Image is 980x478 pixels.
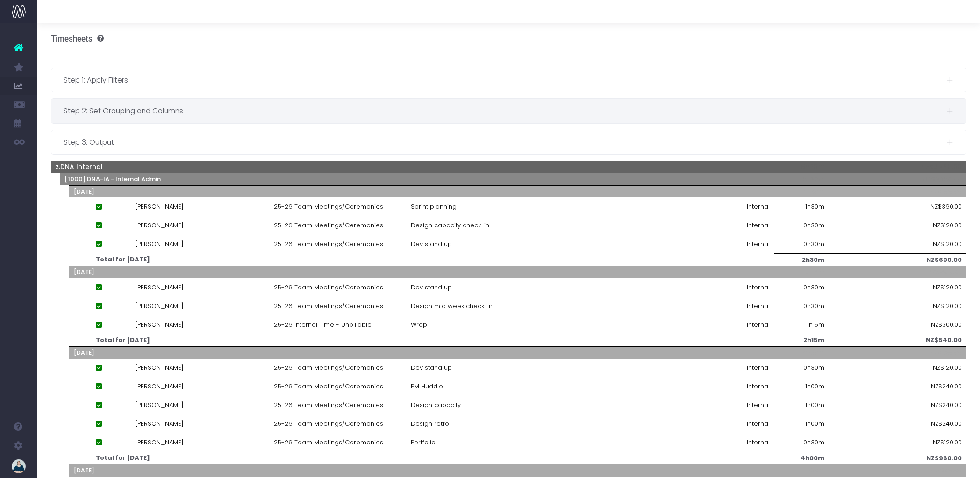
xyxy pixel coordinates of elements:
[411,382,443,391] span: PM Huddle
[274,363,383,373] span: 25-26 Team Meetings/Ceremonies
[774,316,830,334] td: 1h15m
[774,266,830,278] th: 2h15m
[91,253,407,266] td: Total for [DATE]
[136,438,184,447] span: [PERSON_NAME]
[411,363,452,373] span: Dev stand up
[829,452,966,464] td: NZ$960.00
[774,235,830,253] td: 0h30m
[411,438,436,447] span: Portfolio
[829,396,966,415] td: NZ$240.00
[829,316,966,334] td: NZ$300.00
[411,283,452,292] span: Dev stand up
[136,363,184,373] span: [PERSON_NAME]
[774,197,830,216] td: 1h30m
[274,401,383,410] span: 25-26 Team Meetings/Ceremonies
[774,185,830,197] th: 2h30m
[12,459,26,473] img: images/default_profile_image.png
[136,221,184,230] span: [PERSON_NAME]
[274,382,383,391] span: 25-26 Team Meetings/Ceremonies
[64,74,946,86] span: Step 1: Apply Filters
[774,346,830,358] th: 4h00m
[69,185,406,197] th: [DATE]
[274,320,372,330] span: 25-26 Internal Time - Unbillable
[274,283,383,292] span: 25-26 Team Meetings/Ceremonies
[91,452,407,464] td: Total for [DATE]
[411,221,489,230] span: Design capacity check-in
[136,202,184,211] span: [PERSON_NAME]
[774,358,830,377] td: 0h30m
[69,346,406,358] th: [DATE]
[774,452,830,464] td: 4h00m
[136,401,184,410] span: [PERSON_NAME]
[51,161,406,173] th: z.DNA Internal
[774,161,830,173] th: 16h30m
[411,302,493,311] span: Design mid week check-in
[136,419,184,429] span: [PERSON_NAME]
[829,278,966,297] td: NZ$120.00
[774,297,830,316] td: 0h30m
[774,173,830,186] th: 16h30m
[829,334,966,347] td: NZ$540.00
[829,235,966,253] td: NZ$120.00
[774,334,830,347] td: 2h15m
[829,433,966,452] td: NZ$120.00
[60,173,407,186] th: [1000] DNA-IA - Internal Admin
[51,34,104,43] h3: Timesheets
[829,377,966,396] td: NZ$240.00
[774,396,830,415] td: 1h00m
[829,216,966,235] td: NZ$120.00
[274,221,383,230] span: 25-26 Team Meetings/Ceremonies
[829,253,966,266] td: NZ$600.00
[69,464,406,477] th: [DATE]
[274,302,383,311] span: 25-26 Team Meetings/Ceremonies
[829,297,966,316] td: NZ$120.00
[774,433,830,452] td: 0h30m
[774,464,830,477] th: 1h00m
[774,415,830,433] td: 1h00m
[774,278,830,297] td: 0h30m
[774,216,830,235] td: 0h30m
[411,419,449,429] span: Design retro
[136,239,184,249] span: [PERSON_NAME]
[274,419,383,429] span: 25-26 Team Meetings/Ceremonies
[411,401,461,410] span: Design capacity
[64,105,946,117] span: Step 2: Set Grouping and Columns
[136,283,184,292] span: [PERSON_NAME]
[274,438,383,447] span: 25-26 Team Meetings/Ceremonies
[274,202,383,211] span: 25-26 Team Meetings/Ceremonies
[274,239,383,249] span: 25-26 Team Meetings/Ceremonies
[829,173,966,186] th: NZ$3,960.00
[64,136,946,148] span: Step 3: Output
[829,464,966,477] th: NZ$240.00
[411,239,452,249] span: Dev stand up
[829,185,966,197] th: NZ$600.00
[136,302,184,311] span: [PERSON_NAME]
[774,377,830,396] td: 1h00m
[69,266,406,278] th: [DATE]
[136,320,184,330] span: [PERSON_NAME]
[91,334,407,347] td: Total for [DATE]
[829,415,966,433] td: NZ$240.00
[774,253,830,266] td: 2h30m
[411,320,427,330] span: Wrap
[829,346,966,358] th: NZ$960.00
[829,197,966,216] td: NZ$360.00
[136,382,184,391] span: [PERSON_NAME]
[411,202,457,211] span: Sprint planning
[829,358,966,377] td: NZ$120.00
[829,266,966,278] th: NZ$540.00
[829,161,966,173] th: NZ$3,960.00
